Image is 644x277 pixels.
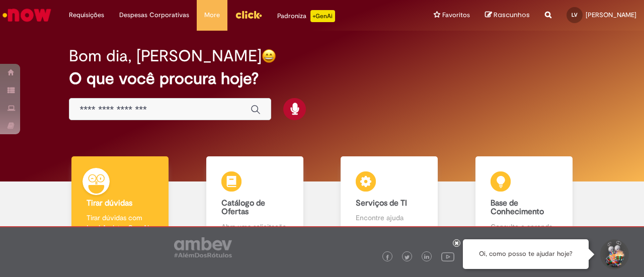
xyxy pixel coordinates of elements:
[463,239,589,269] div: Oi, como posso te ajudar hoje?
[204,10,220,20] span: More
[494,10,530,20] span: Rascunhos
[310,10,335,22] p: +GenAi
[1,5,53,25] img: ServiceNow
[322,156,457,243] a: Serviços de TI Encontre ajuda
[87,198,132,208] b: Tirar dúvidas
[69,47,262,65] h2: Bom dia, [PERSON_NAME]
[405,255,410,260] img: logo_footer_twitter.png
[442,10,470,20] span: Favoritos
[572,12,578,18] span: LV
[174,237,232,257] img: logo_footer_ambev_rotulo_gray.png
[119,10,189,20] span: Despesas Corporativas
[188,156,323,243] a: Catálogo de Ofertas Abra uma solicitação
[221,198,265,217] b: Catálogo de Ofertas
[457,156,592,243] a: Base de Conhecimento Consulte e aprenda
[491,222,557,232] p: Consulte e aprenda
[491,198,544,217] b: Base de Conhecimento
[87,213,153,233] p: Tirar dúvidas com Lupi Assist e Gen Ai
[599,239,629,269] button: Iniciar Conversa de Suporte
[356,198,407,208] b: Serviços de TI
[53,156,188,243] a: Tirar dúvidas Tirar dúvidas com Lupi Assist e Gen Ai
[356,213,423,223] p: Encontre ajuda
[277,10,335,22] div: Padroniza
[69,70,575,87] h2: O que você procura hoje?
[385,255,390,260] img: logo_footer_facebook.png
[262,49,276,63] img: happy-face.png
[221,222,288,232] p: Abra uma solicitação
[586,11,636,19] span: [PERSON_NAME]
[485,11,530,20] a: Rascunhos
[69,10,104,20] span: Requisições
[424,254,429,260] img: logo_footer_linkedin.png
[235,7,262,22] img: click_logo_yellow_360x200.png
[441,250,454,263] img: logo_footer_youtube.png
